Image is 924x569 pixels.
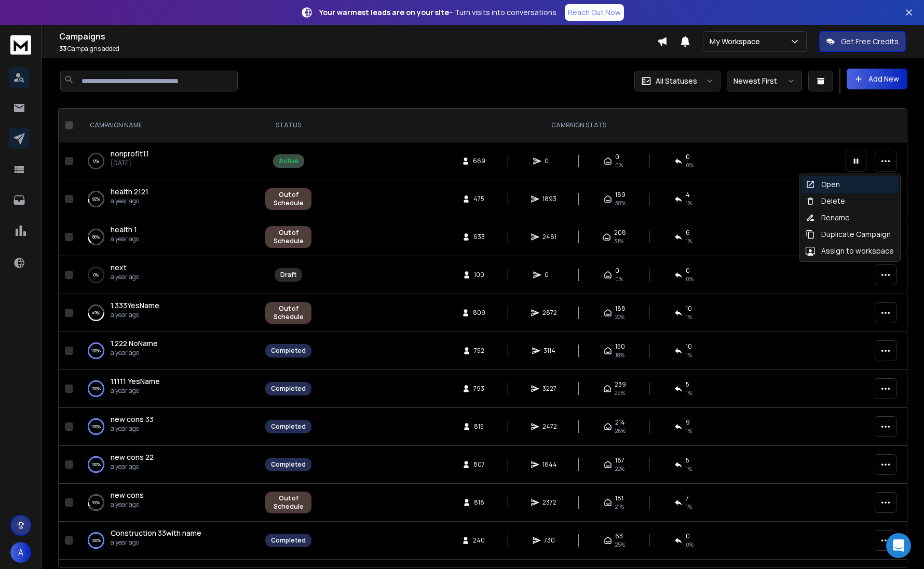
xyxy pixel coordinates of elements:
p: 92 % [92,194,100,204]
span: Construction 33with name [111,528,201,538]
span: 0 % [686,540,694,549]
span: 2872 [542,309,557,317]
div: Open [806,179,840,190]
a: next [111,262,127,273]
span: 0 [686,532,690,540]
span: 6 [686,229,690,237]
a: health 2121 [111,187,148,197]
p: My Workspace [710,36,764,47]
span: 5 [686,380,689,389]
span: 1 % [686,237,692,245]
th: CAMPAIGN NAME [77,109,259,142]
span: 793 [473,385,484,393]
a: new cons [111,490,144,500]
span: 25 % [615,540,625,549]
a: health 1 [111,224,137,235]
p: a year ago [111,462,154,471]
span: 1.222 NoName [111,338,158,348]
p: a year ago [111,235,139,243]
div: Completed [271,460,306,469]
p: 100 % [91,535,101,546]
div: Draft [280,271,296,279]
span: 38 % [615,199,626,207]
p: 0 % [93,270,99,280]
p: 0 % [93,156,99,166]
span: 1.1111 YesName [111,376,160,386]
span: 1 % [686,502,692,511]
span: nonprofit1.1 [111,149,149,158]
h1: Campaigns [59,30,657,43]
a: Reach Out Now [565,4,624,21]
span: 5 [686,456,689,465]
td: 91%new consa year ago [77,484,259,522]
span: 818 [474,498,484,507]
p: All Statuses [656,76,697,86]
span: 1 % [686,427,692,435]
p: Reach Out Now [568,7,621,18]
span: 809 [473,309,485,317]
span: 22 % [615,465,624,473]
button: Newest First [727,71,802,91]
span: 730 [544,536,555,545]
p: a year ago [111,349,158,357]
span: health 2121 [111,187,148,196]
div: Out of Schedule [271,494,306,511]
span: 18 % [615,351,624,359]
strong: Your warmest leads are on your site [319,7,449,17]
p: a year ago [111,538,201,547]
span: 633 [473,233,485,241]
td: 92%health 2121a year ago [77,180,259,218]
p: a year ago [111,425,154,433]
p: a year ago [111,387,160,395]
div: Completed [271,536,306,545]
td: 100%new cons 22a year ago [77,446,259,484]
span: 188 [615,305,626,313]
td: 49%1.333YesNamea year ago [77,294,259,332]
span: 63 [615,532,623,540]
span: 0% [615,161,623,169]
span: 26 % [615,427,626,435]
div: Completed [271,347,306,355]
span: 0 [615,153,619,161]
td: 0%nexta year ago [77,256,259,294]
div: Completed [271,385,306,393]
div: Delete [806,196,845,206]
span: 4 [686,191,690,199]
td: 100%new cons 33a year ago [77,408,259,446]
p: 100 % [91,383,101,394]
span: 10 [686,342,692,351]
span: 29 % [615,389,625,397]
p: – Turn visits into conversations [319,7,556,18]
span: 0% [615,275,623,283]
span: 100 [474,271,484,279]
span: 7 [686,494,689,502]
span: 2472 [542,422,557,431]
span: 33 [59,44,66,53]
span: health 1 [111,224,137,234]
a: nonprofit1.1 [111,149,149,159]
div: Out of Schedule [271,305,306,321]
span: 22 % [615,313,624,321]
span: 475 [473,195,484,203]
span: 0 [686,153,690,161]
div: Open Intercom Messenger [886,533,911,558]
p: 49 % [92,308,100,318]
span: 239 [615,380,626,389]
button: Add New [847,69,907,89]
button: A [10,542,31,563]
a: 1.1111 YesName [111,376,160,387]
span: 1 % [686,313,692,321]
p: 91 % [92,497,100,508]
span: 189 [615,191,626,199]
p: 100 % [91,421,101,432]
a: 1.222 NoName [111,338,158,349]
div: Active [279,157,298,165]
span: 0 [545,157,555,165]
p: Campaigns added [59,45,657,53]
span: new cons 33 [111,414,154,424]
span: 669 [473,157,485,165]
p: a year ago [111,311,159,319]
div: Duplicate Campaign [806,229,891,240]
span: 1 % [686,465,692,473]
span: 1.333YesName [111,300,159,310]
